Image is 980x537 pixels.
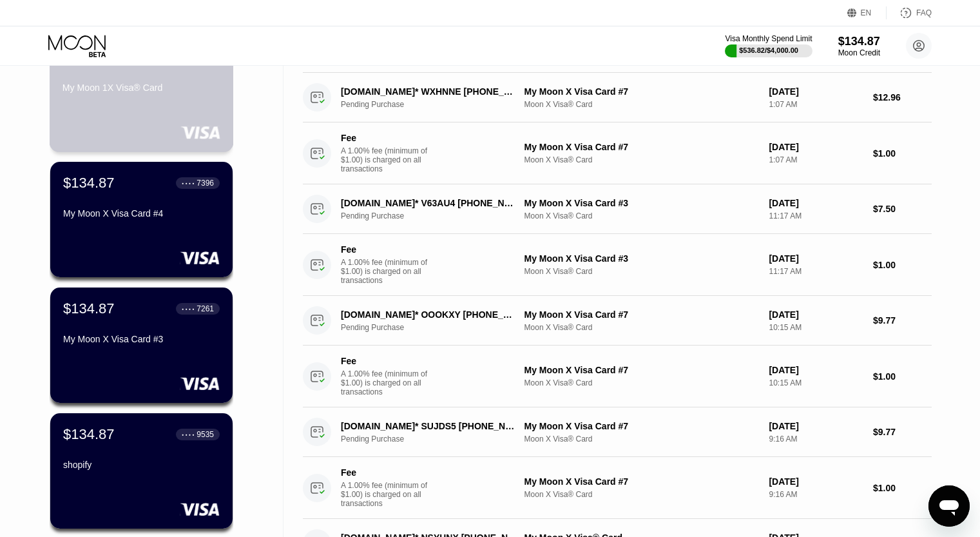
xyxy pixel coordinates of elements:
div: FAQ [887,6,932,19]
div: FeeA 1.00% fee (minimum of $1.00) is charged on all transactionsMy Moon X Visa Card #3Moon X Visa... [303,234,932,296]
div: Moon X Visa® Card [524,267,759,276]
div: Pending Purchase [341,100,531,109]
div: $134.87Moon Credit [838,35,880,57]
div: $134.87● ● ● ●9535shopify [50,413,233,529]
div: ● ● ● ● [182,181,195,185]
div: Fee [341,244,431,255]
div: A 1.00% fee (minimum of $1.00) is charged on all transactions [341,481,437,508]
div: Moon Credit [838,48,880,57]
iframe: Button to launch messaging window [928,485,970,527]
div: FeeA 1.00% fee (minimum of $1.00) is charged on all transactionsMy Moon X Visa Card #7Moon X Visa... [303,346,932,407]
div: [DOMAIN_NAME]* OOOKXY [PHONE_NUMBER] US [341,309,517,320]
div: [DATE] [769,476,863,487]
div: Fee [341,133,431,143]
div: 9:16 AM [769,490,863,499]
div: My Moon X Visa Card #7 [524,309,759,320]
div: $134.87 [838,35,880,48]
div: Moon X Visa® Card [524,490,759,499]
div: Fee [341,356,431,366]
div: [DATE] [769,309,863,320]
div: [DATE] [769,365,863,375]
div: 7396 [197,179,214,188]
div: My Moon X Visa Card #7 [524,142,759,152]
div: A 1.00% fee (minimum of $1.00) is charged on all transactions [341,146,437,173]
div: $1.00 [873,148,932,159]
div: Pending Purchase [341,323,531,332]
div: $7.50 [873,204,932,214]
div: [DATE] [769,253,863,264]
div: 11:17 AM [769,211,863,220]
div: $134.87● ● ● ●7396My Moon X Visa Card #4 [50,162,233,277]
div: [DOMAIN_NAME]* WXHNNE [PHONE_NUMBER] USPending PurchaseMy Moon X Visa Card #7Moon X Visa® Card[DA... [303,73,932,122]
div: EN [861,8,872,17]
div: [DATE] [769,86,863,97]
div: ● ● ● ● [182,307,195,311]
div: [DATE] [769,421,863,431]
div: FeeA 1.00% fee (minimum of $1.00) is charged on all transactionsMy Moon X Visa Card #7Moon X Visa... [303,122,932,184]
div: My Moon X Visa Card #3 [63,334,220,344]
div: ● ● ● ● [182,433,195,436]
div: My Moon X Visa Card #7 [524,86,759,97]
div: $134.87● ● ● ●7261My Moon X Visa Card #3 [50,288,233,403]
div: shopify [63,460,220,470]
div: Visa Monthly Spend Limit$536.82/$4,000.00 [725,34,812,57]
div: $12.96 [873,92,932,103]
div: $134.87 [63,426,115,443]
div: Moon X Visa® Card [524,100,759,109]
div: My Moon 1X Visa® Card [62,83,220,93]
div: [DOMAIN_NAME]* SUJDS5 [PHONE_NUMBER] US [341,421,517,431]
div: $9.77 [873,315,932,326]
div: 1:07 AM [769,100,863,109]
div: [DATE] [769,198,863,208]
div: My Moon X Visa Card #4 [63,208,220,219]
div: $1.00 [873,371,932,382]
div: 9535 [197,430,214,439]
div: 9:16 AM [769,434,863,444]
div: Moon X Visa® Card [524,155,759,164]
div: $9.77 [873,427,932,437]
div: [DOMAIN_NAME]* SUJDS5 [PHONE_NUMBER] USPending PurchaseMy Moon X Visa Card #7Moon X Visa® Card[DA... [303,407,932,457]
div: Moon X Visa® Card [524,211,759,220]
div: [DOMAIN_NAME]* V63AU4 [PHONE_NUMBER] USPending PurchaseMy Moon X Visa Card #3Moon X Visa® Card[DA... [303,184,932,234]
div: A 1.00% fee (minimum of $1.00) is charged on all transactions [341,258,437,285]
div: [DOMAIN_NAME]* WXHNNE [PHONE_NUMBER] US [341,86,517,97]
div: Moon X Visa® Card [524,323,759,332]
div: My Moon X Visa Card #7 [524,421,759,431]
div: $536.82 / $4,000.00 [739,46,798,54]
div: Visa Monthly Spend Limit [725,34,812,43]
div: My Moon X Visa Card #3 [524,253,759,264]
div: Pending Purchase [341,211,531,220]
div: $134.87 [63,175,115,191]
div: 1:07 AM [769,155,863,164]
div: EN [847,6,887,19]
div: Moon X Visa® Card [524,434,759,444]
div: Pending Purchase [341,434,531,444]
div: 7261 [197,304,214,313]
div: 11:17 AM [769,267,863,276]
div: FAQ [916,8,932,17]
div: $0.14● ● ● ●9973My Moon 1X Visa® Card [50,36,233,151]
div: My Moon X Visa Card #7 [524,365,759,375]
div: My Moon X Visa Card #7 [524,476,759,487]
div: Fee [341,467,431,478]
div: [DOMAIN_NAME]* OOOKXY [PHONE_NUMBER] USPending PurchaseMy Moon X Visa Card #7Moon X Visa® Card[DA... [303,296,932,346]
div: $134.87 [63,300,115,317]
div: $1.00 [873,483,932,493]
div: 10:15 AM [769,323,863,332]
div: [DOMAIN_NAME]* V63AU4 [PHONE_NUMBER] US [341,198,517,208]
div: My Moon X Visa Card #3 [524,198,759,208]
div: $1.00 [873,260,932,270]
div: [DATE] [769,142,863,152]
div: FeeA 1.00% fee (minimum of $1.00) is charged on all transactionsMy Moon X Visa Card #7Moon X Visa... [303,457,932,519]
div: 10:15 AM [769,378,863,387]
div: A 1.00% fee (minimum of $1.00) is charged on all transactions [341,369,437,396]
div: Moon X Visa® Card [524,378,759,387]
